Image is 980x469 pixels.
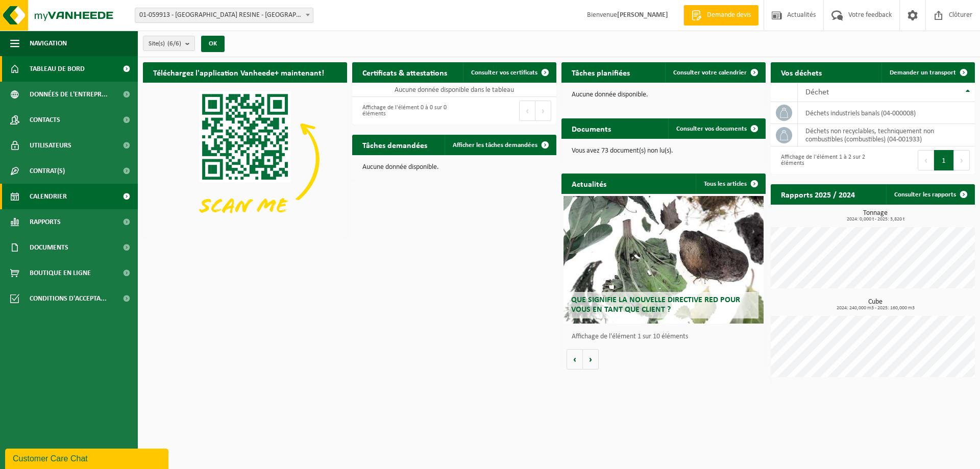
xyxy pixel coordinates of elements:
span: Rapports [30,209,61,235]
span: Contacts [30,107,60,133]
p: Vous avez 73 document(s) non lu(s). [572,147,755,155]
span: Boutique en ligne [30,260,91,286]
h2: Vos déchets [771,62,832,82]
button: Next [954,150,970,170]
h3: Cube [776,299,975,311]
h2: Téléchargez l'application Vanheede+ maintenant! [143,62,334,82]
button: Previous [519,101,535,121]
count: (6/6) [167,40,181,47]
a: Consulter vos certificats [463,62,555,83]
img: Download de VHEPlus App [143,83,347,236]
button: OK [201,36,225,52]
h3: Tonnage [776,210,975,222]
span: Afficher les tâches demandées [453,142,537,149]
td: déchets non recyclables, techniquement non combustibles (combustibles) (04-001933) [798,124,975,146]
p: Affichage de l'élément 1 sur 10 éléments [572,333,761,340]
button: Volgende [583,349,599,369]
span: Données de l'entrepr... [30,82,108,107]
span: Consulter vos documents [676,126,747,132]
a: Consulter votre calendrier [665,62,765,83]
span: Conditions d'accepta... [30,286,107,311]
h2: Tâches planifiées [561,62,640,82]
span: 01-059913 - FRANCE RESINE - ST JANS CAPPEL [135,8,313,23]
span: Contrat(s) [30,158,65,184]
a: Consulter les rapports [886,184,974,205]
h2: Actualités [561,174,617,193]
a: Demande devis [683,5,758,26]
iframe: chat widget [5,447,170,469]
p: Aucune donnée disponible. [362,164,546,171]
a: Demander un transport [881,62,974,83]
h2: Documents [561,118,621,138]
span: Demander un transport [890,69,956,76]
span: Consulter vos certificats [471,69,537,76]
a: Afficher les tâches demandées [445,135,555,155]
span: Site(s) [149,36,181,52]
span: Utilisateurs [30,133,71,158]
button: Site(s)(6/6) [143,36,195,51]
span: Déchet [805,88,829,96]
span: Documents [30,235,68,260]
span: Consulter votre calendrier [673,69,747,76]
a: Tous les articles [696,174,765,194]
span: 2024: 240,000 m3 - 2025: 160,000 m3 [776,306,975,311]
button: Previous [918,150,934,170]
div: Affichage de l'élément 1 à 2 sur 2 éléments [776,149,868,171]
button: 1 [934,150,954,170]
a: Que signifie la nouvelle directive RED pour vous en tant que client ? [563,196,764,324]
button: Vorige [567,349,583,369]
p: Aucune donnée disponible. [572,91,755,98]
span: Tableau de bord [30,56,85,82]
h2: Tâches demandées [352,135,437,155]
div: Affichage de l'élément 0 à 0 sur 0 éléments [357,100,449,122]
h2: Rapports 2025 / 2024 [771,184,865,204]
td: Aucune donnée disponible dans le tableau [352,83,556,97]
a: Consulter vos documents [668,118,765,139]
strong: [PERSON_NAME] [617,11,668,19]
td: déchets industriels banals (04-000008) [798,102,975,124]
span: Calendrier [30,184,67,209]
span: Que signifie la nouvelle directive RED pour vous en tant que client ? [571,296,740,314]
button: Next [535,101,551,121]
span: 01-059913 - FRANCE RESINE - ST JANS CAPPEL [135,8,313,22]
h2: Certificats & attestations [352,62,457,82]
span: 2024: 0,000 t - 2025: 3,820 t [776,217,975,222]
span: Navigation [30,31,67,56]
span: Demande devis [704,10,753,20]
